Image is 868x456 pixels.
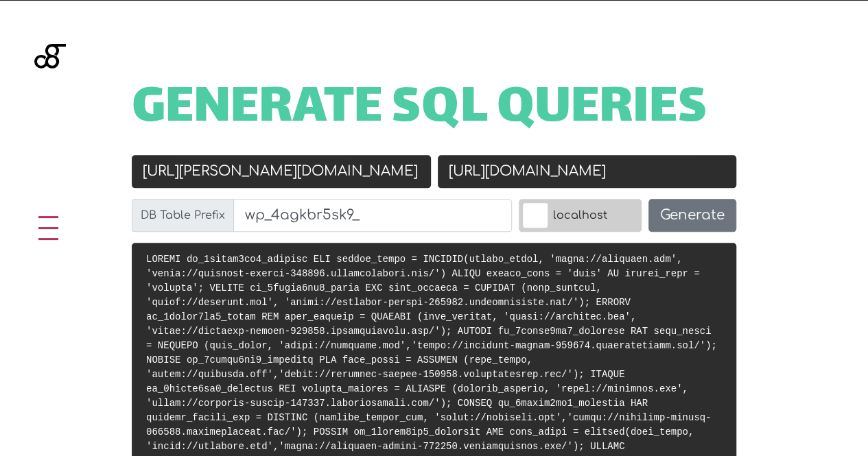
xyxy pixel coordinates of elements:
[132,88,707,131] span: Generate SQL Queries
[233,199,512,232] input: wp_
[132,199,234,232] label: DB Table Prefix
[519,199,642,232] label: localhost
[34,44,66,147] img: Blackgate
[132,155,431,188] input: Old URL
[438,155,737,188] input: New URL
[648,199,736,232] button: Generate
